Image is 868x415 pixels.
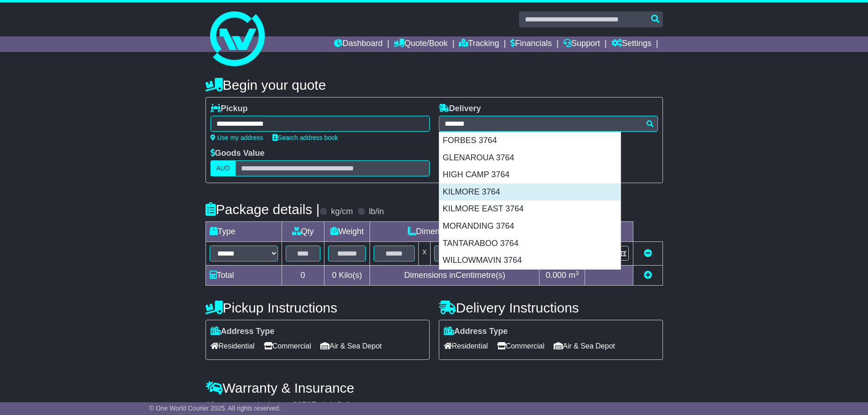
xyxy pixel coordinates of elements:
span: Residential [444,339,488,353]
td: Kilo(s) [324,266,370,286]
a: Financials [510,36,552,52]
span: Air & Sea Depot [320,339,382,353]
a: Support [563,36,600,52]
h4: Package details | [205,202,320,217]
div: All our quotes include a $ FreightSafe warranty. [205,400,663,410]
label: Delivery [439,104,481,114]
label: Pickup [211,104,248,114]
span: Commercial [497,339,544,353]
div: MORANDING 3764 [439,218,621,235]
a: Tracking [459,36,499,52]
td: Qty [282,222,324,242]
a: Add new item [644,271,652,280]
label: Address Type [444,327,508,337]
a: Dashboard [334,36,383,52]
h4: Pickup Instructions [205,300,430,315]
td: Dimensions (L x W x H) [370,222,539,242]
typeahead: Please provide city [439,116,658,132]
td: 0 [282,266,324,286]
a: Search address book [272,134,338,141]
span: 0.000 [546,271,566,280]
a: Use my address [211,134,263,141]
td: Total [205,266,282,286]
label: kg/cm [331,207,353,217]
label: Address Type [211,327,275,337]
td: Type [205,222,282,242]
a: Settings [611,36,652,52]
div: FORBES 3764 [439,132,621,149]
td: Dimensions in Centimetre(s) [370,266,539,286]
td: Weight [324,222,370,242]
h4: Warranty & Insurance [205,380,663,395]
label: lb/in [369,207,384,217]
sup: 3 [575,270,579,277]
a: Remove this item [644,249,652,258]
div: GLENAROUA 3764 [439,149,621,167]
h4: Delivery Instructions [439,300,663,315]
label: Goods Value [211,149,265,159]
h4: Begin your quote [205,77,663,92]
a: Quote/Book [394,36,447,52]
span: Air & Sea Depot [554,339,615,353]
span: © One World Courier 2025. All rights reserved. [149,405,281,412]
div: KILMORE 3764 [439,184,621,201]
div: TANTARABOO 3764 [439,235,621,252]
span: m [569,271,579,280]
label: AUD [211,160,236,176]
span: 0 [332,271,336,280]
div: WILLOWMAVIN 3764 [439,252,621,269]
div: KILMORE EAST 3764 [439,200,621,218]
td: x [419,242,431,266]
div: HIGH CAMP 3764 [439,166,621,184]
span: 250 [298,400,311,410]
span: Commercial [264,339,311,353]
span: Residential [211,339,255,353]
